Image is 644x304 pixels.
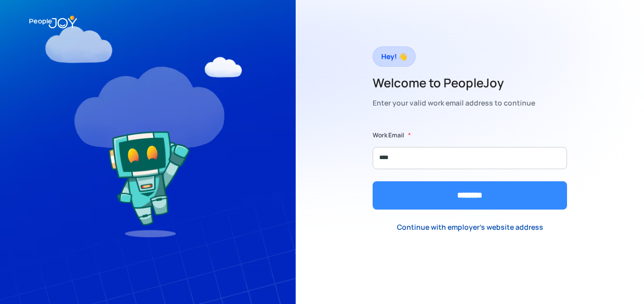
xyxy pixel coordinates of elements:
label: Work Email [373,130,404,140]
div: Hey! 👋 [381,49,407,64]
a: Continue with employer's website address [389,217,551,238]
div: Continue with employer's website address [397,222,543,232]
form: Form [373,130,567,210]
h2: Welcome to PeopleJoy [373,75,535,91]
div: Enter your valid work email address to continue [373,96,535,110]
